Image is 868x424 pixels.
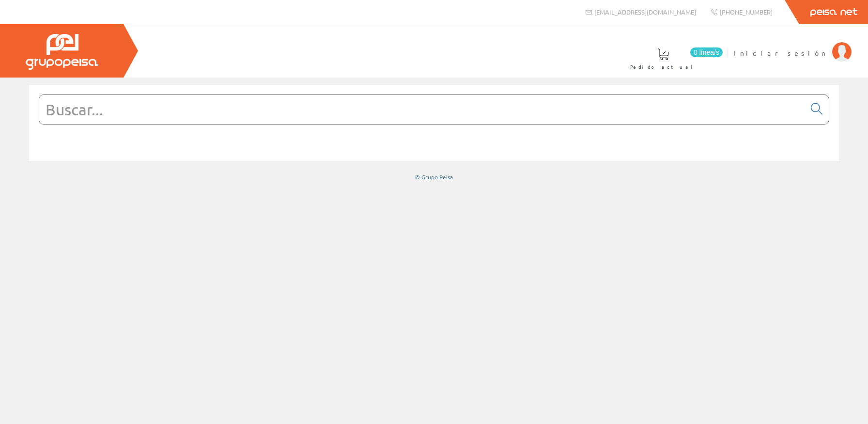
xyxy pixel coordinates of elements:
span: Iniciar sesión [733,48,827,58]
a: Iniciar sesión [733,40,852,49]
span: Pedido actual [630,62,696,72]
input: Buscar... [39,95,805,124]
img: Grupo Peisa [26,34,98,70]
span: [PHONE_NUMBER] [720,8,773,16]
span: [EMAIL_ADDRESS][DOMAIN_NAME] [594,8,696,16]
div: © Grupo Peisa [29,173,839,181]
span: 0 línea/s [690,47,723,57]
